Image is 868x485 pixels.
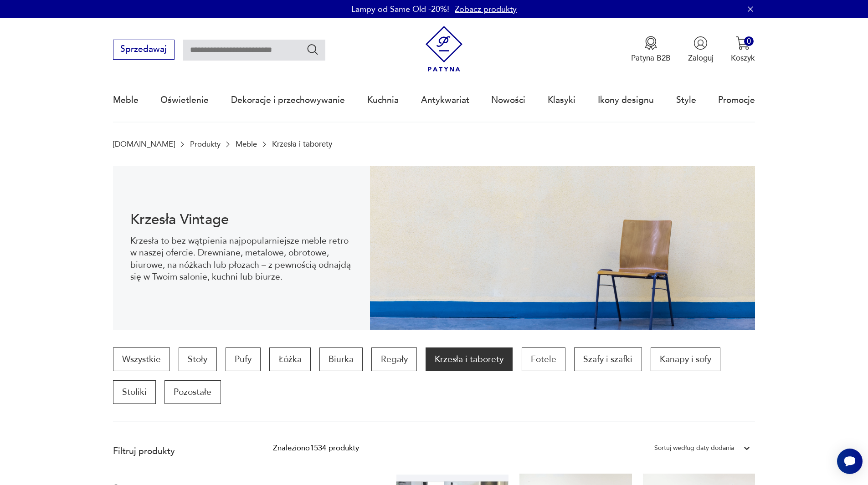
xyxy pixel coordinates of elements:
iframe: Smartsupp widget button [837,449,863,474]
h1: Krzesła Vintage [130,213,352,226]
img: Ikona medalu [644,36,658,50]
a: Kanapy i sofy [651,347,720,371]
button: Patyna B2B [631,36,671,63]
a: Ikona medaluPatyna B2B [631,36,671,63]
p: Filtruj produkty [113,445,247,457]
div: Znaleziono 1534 produkty [273,442,359,454]
p: Krzesła i taborety [272,140,332,148]
a: Klasyki [548,79,575,121]
p: Zaloguj [688,53,714,63]
button: Szukaj [306,43,319,56]
a: Regały [371,347,416,371]
a: Wszystkie [113,347,170,371]
p: Lampy od Same Old -20%! [351,4,449,15]
a: Stoły [179,347,216,371]
a: Produkty [190,140,221,148]
a: Meble [113,79,139,121]
a: Fotele [522,347,565,371]
p: Patyna B2B [631,53,671,63]
a: Oświetlenie [160,79,209,121]
img: bc88ca9a7f9d98aff7d4658ec262dcea.jpg [370,166,755,330]
a: Promocje [718,79,755,121]
p: Koszyk [731,53,755,63]
a: Łóżka [269,347,310,371]
a: Zobacz produkty [455,4,517,15]
a: Ikony designu [598,79,654,121]
a: [DOMAIN_NAME] [113,140,175,148]
div: Sortuj według daty dodania [654,442,734,454]
a: Kuchnia [367,79,399,121]
a: Meble [236,140,257,148]
button: 0Koszyk [731,36,755,63]
img: Ikona koszyka [736,36,750,50]
a: Pozostałe [164,380,221,404]
a: Szafy i szafki [574,347,642,371]
a: Pufy [226,347,261,371]
button: Zaloguj [688,36,714,63]
p: Krzesła to bez wątpienia najpopularniejsze meble retro w naszej ofercie. Drewniane, metalowe, obr... [130,235,352,283]
a: Sprzedawaj [113,46,175,54]
div: 0 [744,36,754,46]
a: Style [676,79,696,121]
a: Stoliki [113,380,156,404]
img: Patyna - sklep z meblami i dekoracjami vintage [421,26,467,72]
a: Antykwariat [421,79,469,121]
a: Krzesła i taborety [426,347,513,371]
img: Ikonka użytkownika [693,36,708,50]
a: Biurka [319,347,363,371]
a: Nowości [491,79,525,121]
button: Sprzedawaj [113,40,175,60]
a: Dekoracje i przechowywanie [231,79,345,121]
